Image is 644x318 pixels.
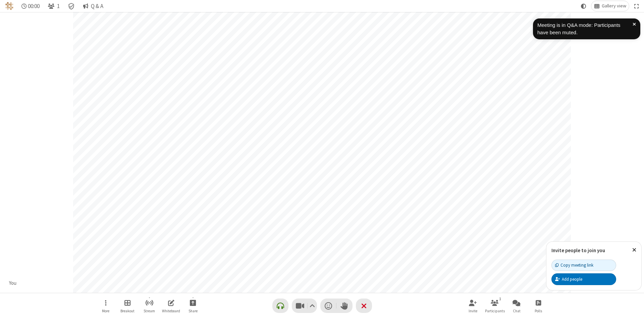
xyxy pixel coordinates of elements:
[336,299,353,313] button: Raise hand
[65,1,78,11] div: Meeting details Encryption enabled
[469,309,477,313] span: Invite
[5,2,13,10] img: QA Selenium DO NOT DELETE OR CHANGE
[627,242,641,258] button: Close popover
[80,1,106,11] button: Q & A
[551,260,616,271] button: Copy meeting link
[513,309,521,313] span: Chat
[144,309,155,313] span: Stream
[485,309,505,313] span: Participants
[485,296,505,315] button: Open participant list
[19,1,43,11] div: Timer
[57,3,60,9] span: 1
[117,296,138,315] button: Manage Breakout Rooms
[528,296,548,315] button: Open poll
[537,21,633,37] div: Meeting is in Q&A mode: Participants have been muted.
[91,3,103,9] span: Q & A
[162,309,180,313] span: Whiteboard
[272,299,288,313] button: Connect your audio
[7,279,19,287] div: You
[551,247,605,254] label: Invite people to join you
[320,299,336,313] button: Send a reaction
[120,309,135,313] span: Breakout
[591,1,629,11] button: Change layout
[535,309,542,313] span: Polls
[102,309,109,313] span: More
[632,1,642,11] button: Fullscreen
[555,262,593,268] div: Copy meeting link
[183,296,203,315] button: Start sharing
[45,1,62,11] button: Open participant list
[28,3,40,9] span: 00:00
[139,296,159,315] button: Start streaming
[506,296,527,315] button: Open chat
[602,3,626,9] span: Gallery view
[497,296,503,302] div: 1
[161,296,181,315] button: Open shared whiteboard
[578,1,589,11] button: Using system theme
[356,299,372,313] button: End or leave meeting
[189,309,198,313] span: Share
[308,299,317,313] button: Video setting
[292,299,317,313] button: Stop video (Alt+V)
[551,273,616,285] button: Add people
[463,296,483,315] button: Invite participants (Alt+I)
[96,296,116,315] button: Open menu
